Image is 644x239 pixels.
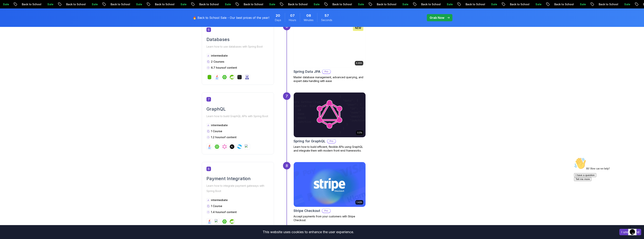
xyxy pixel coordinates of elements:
p: Sale [221,2,233,6]
p: Back to School [106,2,132,6]
p: Sale [354,2,366,6]
p: 6.7 hours of content [211,66,237,70]
button: Tell me more [2,21,19,25]
a: Spring for GraphQL card1.17hSpring for GraphQLProLearn how to build efficient, flexible APIs usin... [294,92,366,153]
img: java logo [207,144,212,149]
p: intermediate [211,198,228,202]
span: Days [275,18,281,22]
img: java logo [207,219,212,224]
h2: Payment Integration [206,176,269,182]
p: Back to School [461,2,487,6]
p: Sale [487,2,499,6]
p: 1.4 hours of content [211,210,237,214]
p: Back to School [417,2,443,6]
p: 1.42h [357,201,362,204]
div: 7 [283,92,291,100]
p: Learn how to use databases with Spring Boot [206,44,269,49]
p: Master database management, advanced querying, and expert data handling with ease [294,75,366,83]
span: 2 Courses [211,60,224,63]
img: spring logo [230,219,234,224]
img: Spring for GraphQL card [294,93,366,137]
p: Sale [620,2,632,6]
button: I have a question [2,17,24,21]
img: tailwindcss logo [237,144,242,149]
p: Back to School [595,2,620,6]
p: Accept payments from your customers with Stripe Checkout. [294,215,366,222]
p: Pro [322,209,330,213]
a: Stripe Checkout card1.42hStripe CheckoutProAccept payments from your customers with Stripe Checkout. [294,162,366,222]
p: Sale [309,2,322,6]
img: graphql logo [222,144,227,149]
p: Back to School [328,2,354,6]
span: 1 Course [211,130,222,133]
p: Sale [43,2,55,6]
span: Seconds [321,18,332,22]
div: 👋Hi! How can we help?I have a questionTell me more [2,2,69,25]
span: Hours [289,18,296,22]
img: :wave: [2,2,14,14]
p: Sale [265,2,277,6]
img: spring-data-jpa logo [207,75,212,79]
span: 7 Hours [290,13,295,18]
span: Minutes [304,18,313,22]
img: spring-boot logo [222,219,227,224]
p: Pro [327,139,336,143]
p: 1.2 hours of content [211,135,237,139]
a: Spring Data JPA card6.65hNEWSpring Data JPAProMaster database management, advanced querying, and ... [294,23,366,83]
p: Back to School [506,2,531,6]
p: Grab Now [430,15,444,20]
button: Accept cookies [619,229,641,235]
p: Back to School [62,2,88,6]
p: Learn how to build efficient, flexible APIs using GraphQL and integrate them with modern front-en... [294,145,366,153]
p: Sale [88,2,100,6]
p: 🔥 Back to School Sale - Our best prices of the year! [193,15,269,20]
img: terminal logo [237,75,242,79]
h2: Spring Data JPA [294,69,320,74]
iframe: chat widget [628,224,640,235]
p: Sale [531,2,543,6]
h2: Spring for GraphQL [294,139,325,144]
img: Spring Data JPA card [294,23,366,68]
img: sql logo [245,75,249,79]
img: stripe logo [215,219,219,224]
span: 1 Course [211,204,222,208]
span: 57 Seconds [325,13,329,18]
h2: Databases [206,36,269,42]
p: 1.17h [357,131,362,134]
p: NEW [355,26,361,30]
img: spring logo [230,75,234,79]
iframe: chat widget [573,156,640,222]
p: Sale [398,2,410,6]
p: intermediate [211,123,228,127]
img: java logo [215,75,219,79]
span: Hi! How can we help? [2,11,37,14]
p: Back to School [18,2,43,6]
p: Back to School [240,2,265,6]
img: spring-boot logo [222,75,227,79]
span: 7 [206,97,211,102]
p: Learn how to build GraphQL APIs with Spring Boot [206,114,269,119]
span: 20 Days [276,13,280,18]
p: Back to School [151,2,176,6]
p: Sale [132,2,144,6]
p: Learn how to integrate payment gateways with Spring Boot [206,183,269,194]
p: Sale [176,2,188,6]
span: 6 [206,27,211,32]
p: Back to School [550,2,576,6]
p: Pro [322,70,331,74]
p: Back to School [195,2,221,6]
p: Sale [576,2,588,6]
h2: GraphQL [206,106,269,112]
img: nextjs logo [230,144,234,149]
img: spring-boot logo [215,144,219,149]
span: 8 Minutes [306,13,311,18]
p: Back to School [373,2,398,6]
p: 6.65h [356,62,362,65]
p: Sale [443,2,455,6]
img: postman logo [245,144,249,149]
img: Stripe Checkout card [294,162,366,207]
p: Back to School [284,2,309,6]
p: intermediate [211,54,228,58]
h2: Stripe Checkout [294,208,320,213]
